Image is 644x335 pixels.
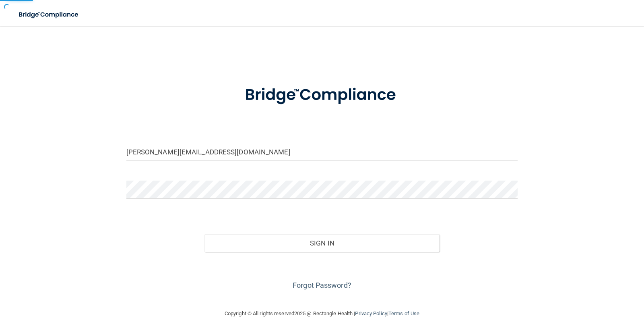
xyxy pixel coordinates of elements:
div: Copyright © All rights reserved 2025 @ Rectangle Health | | [175,301,469,327]
img: bridge_compliance_login_screen.278c3ca4.svg [12,6,86,23]
img: bridge_compliance_login_screen.278c3ca4.svg [228,74,416,116]
input: Email [126,143,518,161]
a: Terms of Use [388,310,419,316]
a: Privacy Policy [355,310,387,316]
button: Sign In [204,234,440,252]
a: Forgot Password? [293,281,351,289]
